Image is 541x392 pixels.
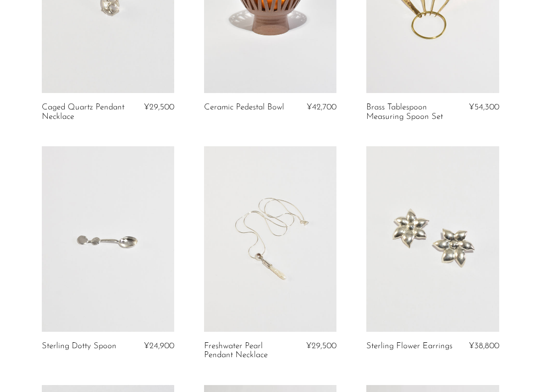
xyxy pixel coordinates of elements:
a: Freshwater Pearl Pendant Necklace [204,342,291,360]
span: ¥29,500 [306,342,336,350]
a: Sterling Dotty Spoon [42,342,116,351]
span: ¥29,500 [144,103,174,111]
span: ¥38,800 [469,342,499,350]
a: Ceramic Pedestal Bowl [204,103,284,112]
a: Sterling Flower Earrings [366,342,452,351]
span: ¥42,700 [307,103,336,111]
a: Caged Quartz Pendant Necklace [42,103,128,121]
a: Brass Tablespoon Measuring Spoon Set [366,103,453,121]
span: ¥54,300 [469,103,499,111]
span: ¥24,900 [144,342,174,350]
